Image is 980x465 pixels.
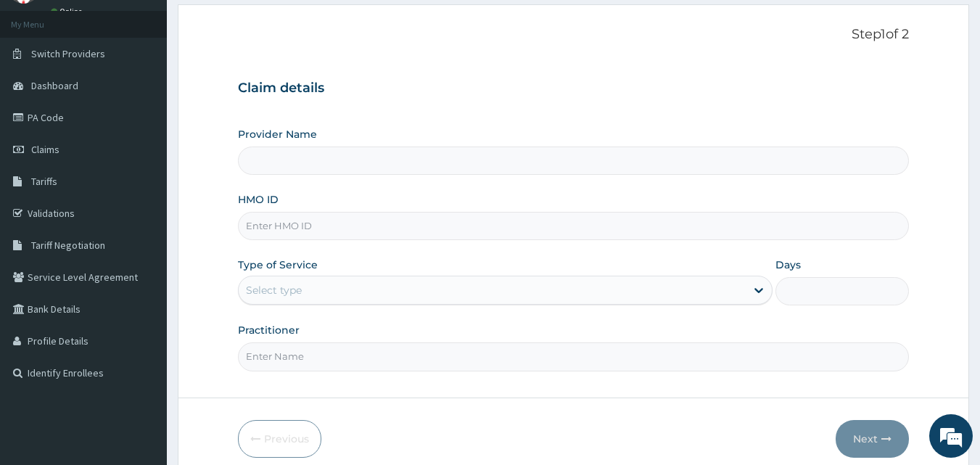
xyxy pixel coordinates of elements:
[238,258,318,272] label: Type of Service
[31,143,59,156] span: Claims
[238,27,910,43] p: Step 1 of 2
[31,239,105,252] span: Tariff Negotiation
[246,283,302,297] div: Select type
[238,81,910,96] h3: Claim details
[238,342,910,371] input: Enter Name
[238,323,300,337] label: Practitioner
[51,7,86,17] a: Online
[238,192,279,207] label: HMO ID
[238,212,910,240] input: Enter HMO ID
[238,420,321,458] button: Previous
[775,258,801,272] label: Days
[31,47,105,60] span: Switch Providers
[836,420,909,458] button: Next
[31,79,78,92] span: Dashboard
[31,175,57,188] span: Tariffs
[238,127,317,141] label: Provider Name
